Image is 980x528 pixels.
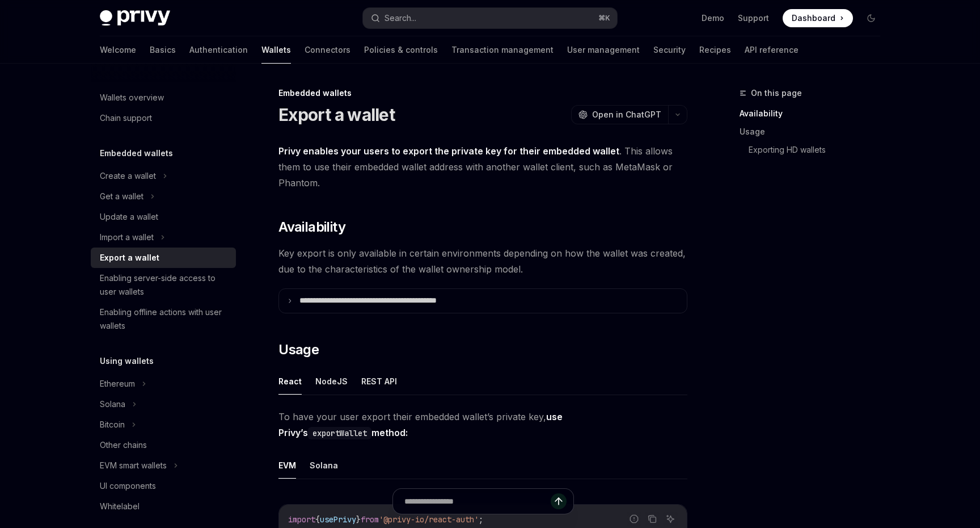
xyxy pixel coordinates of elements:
[91,496,236,517] a: Whitelabel
[305,36,350,64] a: Connectors
[91,435,236,455] a: Other chains
[278,452,296,479] button: EVM
[100,231,154,244] div: Import a wallet
[100,305,229,333] div: Enabling offline actions with user wallets
[91,207,236,227] a: Update a wallet
[551,493,567,509] button: Send message
[278,104,395,125] h1: Export a wallet
[91,302,236,336] a: Enabling offline actions with user wallets
[100,251,159,265] div: Export a wallet
[451,36,554,64] a: Transaction management
[702,12,724,24] a: Demo
[751,86,802,100] span: On this page
[740,104,889,123] a: Availability
[783,9,853,27] a: Dashboard
[653,36,686,64] a: Security
[100,500,140,513] div: Whitelabel
[278,368,302,395] button: React
[100,459,167,472] div: EVM smart wallets
[100,397,125,411] div: Solana
[385,11,416,25] div: Search...
[315,368,348,395] button: NodeJS
[571,105,668,124] button: Open in ChatGPT
[100,10,170,26] img: dark logo
[100,438,147,452] div: Other chains
[592,109,661,120] span: Open in ChatGPT
[278,145,619,157] strong: Privy enables your users to export the private key for their embedded wallet
[100,418,125,431] div: Bitcoin
[91,248,236,268] a: Export a wallet
[278,87,687,99] div: Embedded wallets
[792,12,835,24] span: Dashboard
[91,268,236,302] a: Enabling server-side access to user wallets
[278,341,319,359] span: Usage
[189,36,248,64] a: Authentication
[749,141,889,159] a: Exporting HD wallets
[100,190,143,203] div: Get a wallet
[100,271,229,299] div: Enabling server-side access to user wallets
[91,476,236,496] a: UI components
[699,36,731,64] a: Recipes
[364,36,438,64] a: Policies & controls
[100,479,156,493] div: UI components
[278,245,687,277] span: Key export is only available in certain environments depending on how the wallet was created, due...
[100,91,164,104] div: Wallets overview
[567,36,640,64] a: User management
[261,36,291,64] a: Wallets
[862,9,880,27] button: Toggle dark mode
[310,452,338,479] button: Solana
[745,36,799,64] a: API reference
[100,36,136,64] a: Welcome
[100,354,154,368] h5: Using wallets
[278,143,687,191] span: . This allows them to use their embedded wallet address with another wallet client, such as MetaM...
[278,409,687,441] span: To have your user export their embedded wallet’s private key,
[740,123,889,141] a: Usage
[100,146,173,160] h5: Embedded wallets
[278,218,345,236] span: Availability
[278,411,563,438] strong: use Privy’s method:
[100,210,158,224] div: Update a wallet
[363,8,617,28] button: Search...⌘K
[100,169,156,183] div: Create a wallet
[150,36,176,64] a: Basics
[308,427,371,439] code: exportWallet
[100,111,152,125] div: Chain support
[91,108,236,128] a: Chain support
[361,368,397,395] button: REST API
[598,14,610,23] span: ⌘ K
[100,377,135,391] div: Ethereum
[91,87,236,108] a: Wallets overview
[738,12,769,24] a: Support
